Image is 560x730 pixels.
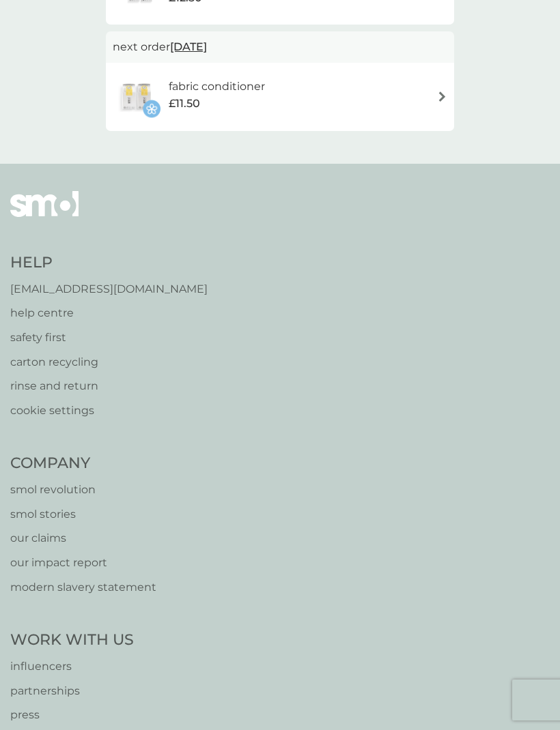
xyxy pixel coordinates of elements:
[10,630,134,651] h4: Work With Us
[10,252,208,274] h4: Help
[10,658,134,675] a: influencers
[10,453,156,474] h4: Company
[10,353,208,371] a: carton recycling
[10,706,134,724] a: press
[170,33,207,60] span: [DATE]
[113,73,160,121] img: fabric conditioner
[10,506,156,523] a: smol stories
[10,280,208,298] a: [EMAIL_ADDRESS][DOMAIN_NAME]
[10,579,156,596] a: modern slavery statement
[437,91,447,102] img: arrow right
[10,682,134,700] a: partnerships
[169,95,200,113] span: £11.50
[10,191,79,237] img: smol
[10,304,208,322] a: help centre
[113,38,447,56] p: next order
[10,329,208,347] a: safety first
[169,78,265,96] h6: fabric conditioner
[10,481,156,499] a: smol revolution
[10,377,208,395] a: rinse and return
[10,402,208,420] a: cookie settings
[10,529,156,547] a: our claims
[10,554,156,572] a: our impact report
